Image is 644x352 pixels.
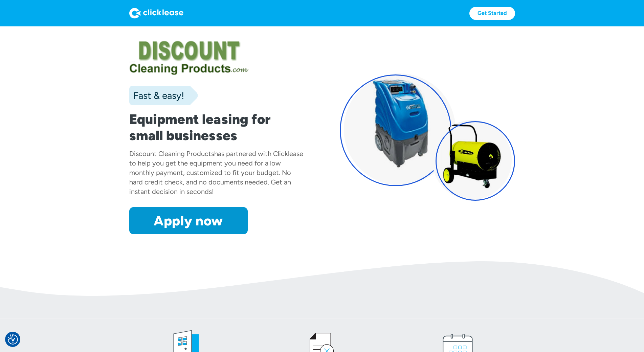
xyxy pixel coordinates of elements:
div: Discount Cleaning Products [129,150,214,158]
div: Fast & easy! [129,89,184,102]
a: Apply now [129,207,248,234]
img: Revisit consent button [8,334,18,345]
h1: Equipment leasing for small businesses [129,111,305,144]
div: has partnered with Clicklease to help you get the equipment you need for a low monthly payment, c... [129,150,303,196]
img: Logo [129,8,183,19]
button: Consent Preferences [8,334,18,345]
a: Get Started [469,7,515,20]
